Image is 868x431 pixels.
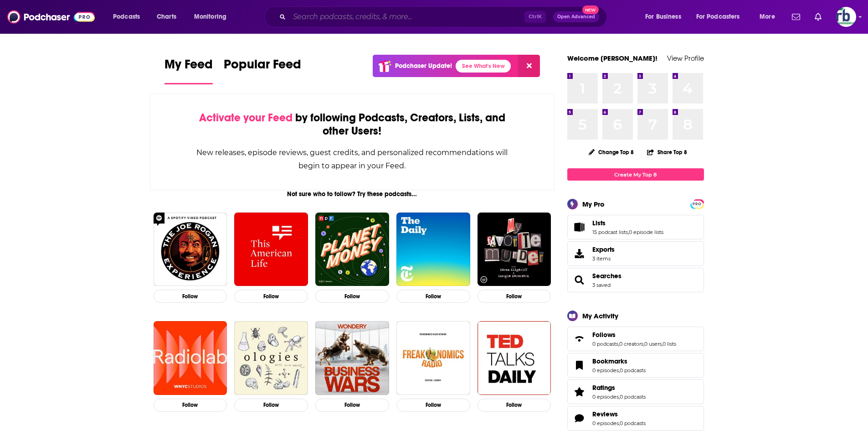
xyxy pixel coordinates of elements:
[567,215,704,239] span: Lists
[151,10,182,24] a: Charts
[396,290,470,303] button: Follow
[553,11,599,22] button: Open AdvancedNew
[315,321,389,395] img: Business Wars
[224,57,301,84] a: Popular Feed
[315,213,389,286] img: Planet Money
[628,229,629,235] span: ,
[629,229,663,235] a: 0 episode lists
[836,7,856,27] span: Logged in as johannarb
[570,412,589,425] a: Reviews
[567,241,704,266] a: Exports
[592,245,615,254] span: Exports
[524,11,546,23] span: Ctrl K
[234,399,308,412] button: Follow
[7,8,95,26] img: Podchaser - Follow, Share and Rate Podcasts
[194,10,226,23] span: Monitoring
[619,341,643,347] a: 0 creators
[315,290,389,303] button: Follow
[567,379,704,404] span: Ratings
[592,420,619,426] a: 0 episodes
[234,213,308,286] img: This American Life
[570,221,589,234] a: Lists
[582,200,605,208] div: My Pro
[620,367,646,374] a: 0 podcasts
[196,111,509,138] div: by following Podcasts, Creators, Lists, and other Users!
[592,410,646,418] a: Reviews
[619,420,620,426] span: ,
[788,9,804,25] a: Show notifications dropdown
[557,15,595,19] span: Open Advanced
[592,331,676,339] a: Follows
[592,219,606,227] span: Lists
[619,367,620,374] span: ,
[836,7,856,27] button: Show profile menu
[157,10,176,23] span: Charts
[289,10,524,24] input: Search podcasts, credits, & more...
[456,60,511,73] a: See What's New
[592,367,619,374] a: 0 episodes
[643,341,644,347] span: ,
[592,272,621,280] a: Searches
[645,10,681,23] span: For Business
[107,10,152,24] button: open menu
[592,341,618,347] a: 0 podcasts
[224,57,301,78] span: Popular Feed
[620,394,646,400] a: 0 podcasts
[619,394,620,400] span: ,
[811,9,825,25] a: Show notifications dropdown
[567,268,704,292] span: Searches
[592,331,616,339] span: Follows
[582,312,618,320] div: My Activity
[188,10,238,24] button: open menu
[592,282,611,288] a: 3 saved
[396,321,470,395] img: Freakonomics Radio
[663,341,676,347] a: 0 lists
[113,10,140,23] span: Podcasts
[154,321,227,395] img: Radiolab
[592,357,627,365] span: Bookmarks
[234,321,308,395] img: Ologies with Alie Ward
[760,10,775,23] span: More
[583,146,640,158] button: Change Top 8
[315,399,389,412] button: Follow
[164,57,213,84] a: My Feed
[639,10,693,24] button: open menu
[592,357,646,365] a: Bookmarks
[154,399,227,412] button: Follow
[570,332,589,345] a: Follows
[592,384,646,392] a: Ratings
[154,290,227,303] button: Follow
[567,327,704,351] span: Follows
[567,406,704,431] span: Reviews
[478,213,551,286] img: My Favorite Murder with Karen Kilgariff and Georgia Hardstark
[570,247,589,260] span: Exports
[592,229,628,235] a: 15 podcast lists
[567,168,704,181] a: Create My Top 8
[647,143,688,161] button: Share Top 8
[753,10,786,24] button: open menu
[150,190,555,198] div: Not sure who to follow? Try these podcasts...
[592,219,663,227] a: Lists
[618,341,619,347] span: ,
[199,111,293,125] span: Activate your Feed
[570,274,589,286] a: Searches
[696,10,740,23] span: For Podcasters
[273,6,616,27] div: Search podcasts, credits, & more...
[592,410,618,418] span: Reviews
[478,321,551,395] a: TED Talks Daily
[164,57,213,78] span: My Feed
[478,290,551,303] button: Follow
[154,213,227,286] img: The Joe Rogan Experience
[396,213,470,286] img: The Daily
[644,341,662,347] a: 0 users
[692,200,703,207] a: PRO
[396,399,470,412] button: Follow
[234,290,308,303] button: Follow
